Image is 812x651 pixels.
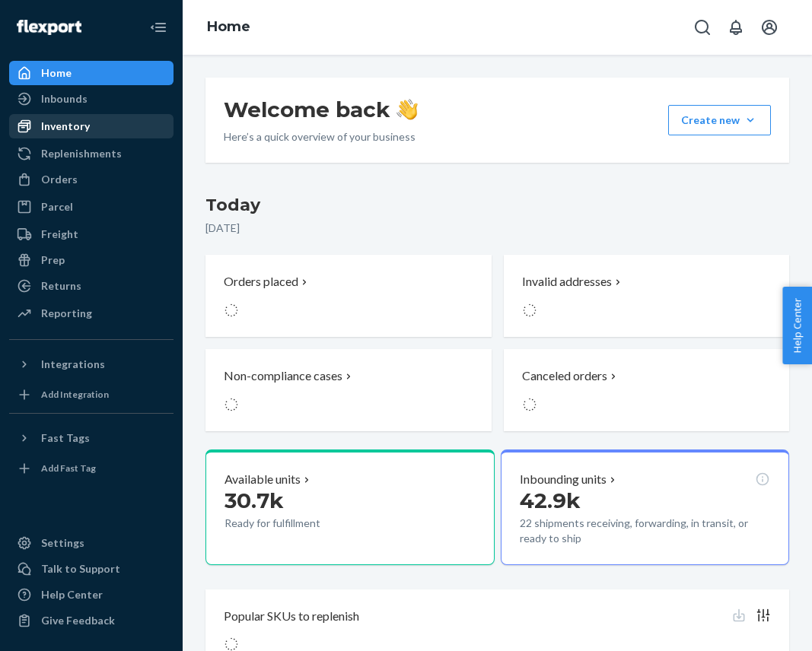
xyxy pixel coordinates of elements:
[224,471,301,488] p: Available units
[205,221,789,236] p: [DATE]
[9,583,174,607] a: Help Center
[41,172,78,187] div: Orders
[687,12,718,43] button: Open Search Box
[224,129,418,144] p: Here’s a quick overview of your business
[41,357,105,372] div: Integrations
[41,535,84,551] div: Settings
[205,449,495,565] button: Available units30.7kReady for fulfillment
[143,12,174,43] button: Close Navigation
[41,587,103,602] div: Help Center
[41,430,90,446] div: Fast Tags
[9,557,174,581] a: Talk to Support
[205,349,492,431] button: Non-compliance cases
[41,462,96,475] div: Add Fast Tag
[41,613,115,628] div: Give Feedback
[520,471,607,488] p: Inbounding units
[9,87,174,111] a: Inbounds
[504,349,790,431] button: Canceled orders
[520,516,771,546] p: 22 shipments receiving, forwarding, in transit, or ready to ship
[224,608,359,625] p: Popular SKUs to replenish
[522,273,612,291] p: Invalid addresses
[9,114,174,138] a: Inventory
[41,199,73,214] div: Parcel
[9,167,174,192] a: Orders
[396,99,418,120] img: hand-wave emoji
[41,278,81,294] div: Returns
[9,352,174,376] button: Integrations
[41,561,120,576] div: Talk to Support
[41,306,92,321] div: Reporting
[9,426,174,450] button: Fast Tags
[9,195,174,219] a: Parcel
[9,222,174,246] a: Freight
[501,449,790,565] button: Inbounding units42.9k22 shipments receiving, forwarding, in transit, or ready to ship
[41,252,65,268] div: Prep
[522,367,607,385] p: Canceled orders
[205,255,492,337] button: Orders placed
[9,456,174,481] a: Add Fast Tag
[224,273,298,291] p: Orders placed
[17,20,81,35] img: Flexport logo
[207,18,250,35] a: Home
[41,146,122,161] div: Replenishments
[782,287,812,364] button: Help Center
[9,248,174,272] a: Prep
[41,91,88,106] div: Inbounds
[9,274,174,298] a: Returns
[224,516,398,531] p: Ready for fulfillment
[520,487,581,513] span: 42.9k
[9,608,174,633] button: Give Feedback
[224,96,418,123] h1: Welcome back
[41,227,78,242] div: Freight
[9,383,174,407] a: Add Integration
[41,388,109,401] div: Add Integration
[224,367,342,385] p: Non-compliance cases
[195,5,263,49] ol: breadcrumbs
[205,193,789,218] h3: Today
[721,12,751,43] button: Open notifications
[504,255,790,337] button: Invalid addresses
[9,141,174,166] a: Replenishments
[9,301,174,325] a: Reporting
[9,531,174,555] a: Settings
[754,12,785,43] button: Open account menu
[41,119,90,134] div: Inventory
[224,487,284,513] span: 30.7k
[9,61,174,85] a: Home
[41,65,72,81] div: Home
[668,105,771,135] button: Create new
